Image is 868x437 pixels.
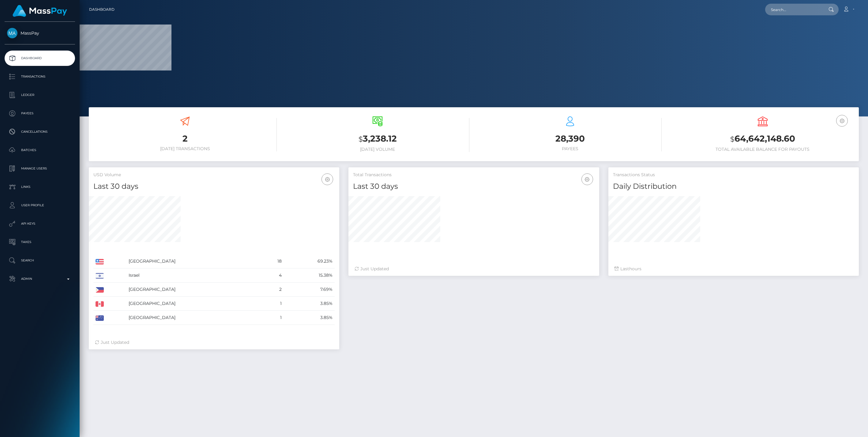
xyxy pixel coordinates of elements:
a: Transactions [5,69,75,84]
h3: 2 [93,133,277,145]
td: 4 [261,268,284,283]
a: Taxes [5,234,75,250]
h6: [DATE] Transactions [93,146,277,151]
a: Ledger [5,87,75,103]
td: [GEOGRAPHIC_DATA] [126,311,261,325]
h5: Transactions Status [613,172,854,178]
img: IL.png [96,273,104,279]
td: 3.85% [284,311,335,325]
img: MassPay Logo [13,5,67,17]
h5: Total Transactions [353,172,594,178]
img: MassPay [7,28,17,38]
h3: 64,642,148.60 [671,133,854,145]
td: 18 [261,254,284,268]
td: 69.23% [284,254,335,268]
h3: 3,238.12 [286,133,469,145]
a: Manage Users [5,161,75,176]
a: Batches [5,142,75,158]
p: Taxes [7,237,73,247]
h6: Payees [479,146,662,151]
p: Manage Users [7,164,73,173]
img: AU.png [96,315,104,321]
small: $ [730,135,735,143]
p: Links [7,182,73,192]
td: [GEOGRAPHIC_DATA] [126,254,261,268]
a: Admin [5,271,75,287]
img: PH.png [96,287,104,293]
p: Dashboard [7,54,73,63]
td: 1 [261,311,284,325]
a: Search [5,253,75,268]
p: Transactions [7,72,73,81]
input: Search... [765,4,823,15]
a: Dashboard [89,3,115,16]
td: 15.38% [284,268,335,283]
span: MassPay [5,30,75,36]
td: [GEOGRAPHIC_DATA] [126,297,261,311]
p: Payees [7,109,73,118]
td: Israel [126,268,261,283]
td: 7.69% [284,283,335,297]
td: [GEOGRAPHIC_DATA] [126,283,261,297]
p: Batches [7,146,73,155]
p: API Keys [7,219,73,228]
small: $ [359,135,363,143]
td: 1 [261,297,284,311]
a: Payees [5,106,75,121]
a: Cancellations [5,124,75,139]
a: Dashboard [5,51,75,66]
h4: Last 30 days [353,181,594,192]
p: Ledger [7,90,73,100]
a: Links [5,179,75,195]
td: 2 [261,283,284,297]
p: Admin [7,274,73,283]
h4: Daily Distribution [613,181,854,192]
p: Cancellations [7,127,73,136]
a: API Keys [5,216,75,231]
h6: [DATE] Volume [286,147,469,152]
p: User Profile [7,201,73,210]
div: Last hours [614,266,853,272]
img: US.png [96,259,104,264]
h6: Total Available Balance for Payouts [671,147,854,152]
h4: Last 30 days [93,181,335,192]
div: Just Updated [95,339,333,346]
div: Just Updated [355,266,593,272]
img: CA.png [96,301,104,307]
a: User Profile [5,198,75,213]
h3: 28,390 [479,133,662,145]
td: 3.85% [284,297,335,311]
h5: USD Volume [93,172,335,178]
p: Search [7,256,73,265]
